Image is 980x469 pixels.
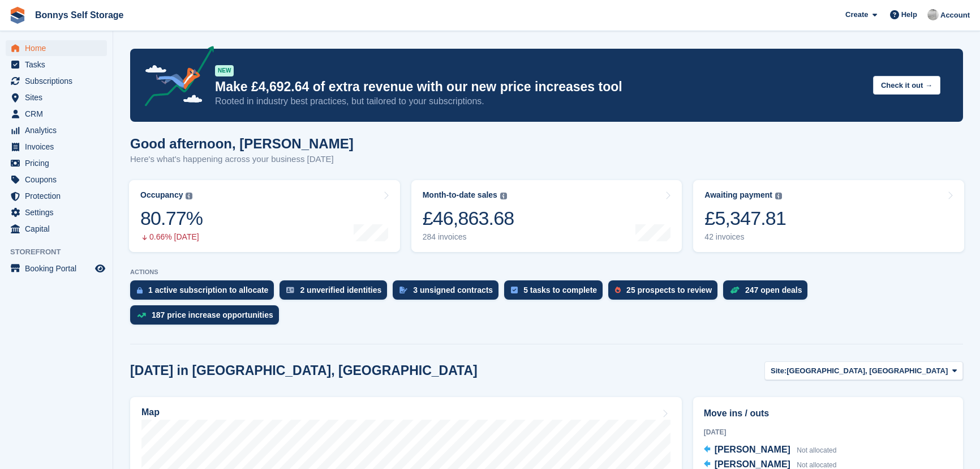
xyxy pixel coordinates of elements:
[25,57,93,73] span: Tasks
[715,445,790,454] span: [PERSON_NAME]
[10,246,113,258] span: Storefront
[25,73,93,89] span: Subscriptions
[615,287,621,293] img: prospect-51fa495bee0391a8d652442698ab0144808aea92771e9ea1ae160a38d050c398.svg
[215,65,234,76] div: NEW
[704,427,952,437] div: [DATE]
[215,95,864,108] p: Rooted in industry best practices, but tailored to your subscriptions.
[140,232,203,242] div: 0.66% [DATE]
[31,6,128,24] a: Bonnys Self Storage
[797,446,836,454] span: Not allocated
[608,280,723,305] a: 25 prospects to review
[500,193,507,199] img: icon-info-grey-7440780725fd019a000dd9b08b2336e03edf1995a4989e88bcd33f0948082b44.svg
[286,287,294,293] img: verify_identity-adf6edd0f0f0b5bbfe63781bf79b02c33cf7c696d77639b501bdc392416b5a36.svg
[723,280,813,305] a: 247 open deals
[6,139,107,155] a: menu
[25,188,93,204] span: Protection
[6,221,107,237] a: menu
[25,89,93,105] span: Sites
[6,106,107,122] a: menu
[215,79,864,95] p: Make £4,692.64 of extra revenue with our new price increases tool
[626,285,712,295] div: 25 prospects to review
[730,286,740,294] img: deal-1b604bf984904fb50ccaf53a9ad4b4a5d6e5aea283cecdc64d6e3604feb123c2.svg
[25,139,93,155] span: Invoices
[25,122,93,138] span: Analytics
[9,7,26,24] img: stora-icon-8386f47178a22dfd0bd8f6a31ec36ba5ce8667c1dd55bd0f319d3a0aa187defe.svg
[504,280,608,305] a: 5 tasks to complete
[6,204,107,220] a: menu
[6,261,107,276] a: menu
[523,285,597,295] div: 5 tasks to complete
[797,461,836,469] span: Not allocated
[845,9,868,20] span: Create
[704,190,772,200] div: Awaiting payment
[745,285,802,295] div: 247 open deals
[130,153,354,166] p: Here's what's happening across your business [DATE]
[25,155,93,171] span: Pricing
[137,313,146,318] img: price_increase_opportunities-93ffe204e8149a01c8c9dc8f82e8f89637d9d84a8eef4429ea346261dce0b2c0.svg
[901,9,917,20] span: Help
[140,207,203,230] div: 80.77%
[715,459,790,469] span: [PERSON_NAME]
[130,305,285,330] a: 187 price increase opportunities
[6,73,107,89] a: menu
[6,155,107,171] a: menu
[6,172,107,187] a: menu
[413,285,493,295] div: 3 unsigned contracts
[693,180,964,252] a: Awaiting payment £5,347.81 42 invoices
[130,363,478,378] h2: [DATE] in [GEOGRAPHIC_DATA], [GEOGRAPHIC_DATA]
[300,285,381,295] div: 2 unverified identities
[141,407,160,417] h2: Map
[393,280,504,305] a: 3 unsigned contracts
[704,443,837,458] a: [PERSON_NAME] Not allocated
[130,268,963,276] p: ACTIONS
[137,287,143,294] img: active_subscription_to_allocate_icon-d502201f5373d7db506a760aba3b589e785aa758c864c3986d89f69b8ff3...
[775,193,782,199] img: icon-info-grey-7440780725fd019a000dd9b08b2336e03edf1995a4989e88bcd33f0948082b44.svg
[25,40,93,56] span: Home
[771,365,786,377] span: Site:
[186,193,192,199] img: icon-info-grey-7440780725fd019a000dd9b08b2336e03edf1995a4989e88bcd33f0948082b44.svg
[6,57,107,73] a: menu
[873,76,940,95] button: Check it out →
[411,180,682,252] a: Month-to-date sales £46,863.68 284 invoices
[423,190,497,200] div: Month-to-date sales
[6,40,107,56] a: menu
[423,232,514,242] div: 284 invoices
[927,9,939,20] img: James Bonny
[130,280,280,305] a: 1 active subscription to allocate
[704,407,952,420] h2: Move ins / outs
[140,190,183,200] div: Occupancy
[130,136,354,151] h1: Good afternoon, [PERSON_NAME]
[25,261,93,276] span: Booking Portal
[786,365,948,377] span: [GEOGRAPHIC_DATA], [GEOGRAPHIC_DATA]
[129,180,400,252] a: Occupancy 80.77% 0.66% [DATE]
[25,172,93,187] span: Coupons
[511,287,518,293] img: task-75834270c22a3079a89374b754ae025e5fb1db73e45f91037f5363f120a921f8.svg
[764,361,963,380] button: Site: [GEOGRAPHIC_DATA], [GEOGRAPHIC_DATA]
[6,188,107,204] a: menu
[25,221,93,237] span: Capital
[280,280,393,305] a: 2 unverified identities
[704,232,786,242] div: 42 invoices
[152,310,273,319] div: 187 price increase opportunities
[93,262,107,275] a: Preview store
[148,285,268,295] div: 1 active subscription to allocate
[704,207,786,230] div: £5,347.81
[135,46,214,110] img: price-adjustments-announcement-icon-8257ccfd72463d97f412b2fc003d46551f7dbcb40ab6d574587a9cd5c0d94...
[6,122,107,138] a: menu
[6,89,107,105] a: menu
[25,106,93,122] span: CRM
[423,207,514,230] div: £46,863.68
[399,287,407,293] img: contract_signature_icon-13c848040528278c33f63329250d36e43548de30e8caae1d1a13099fd9432cc5.svg
[940,10,970,21] span: Account
[25,204,93,220] span: Settings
